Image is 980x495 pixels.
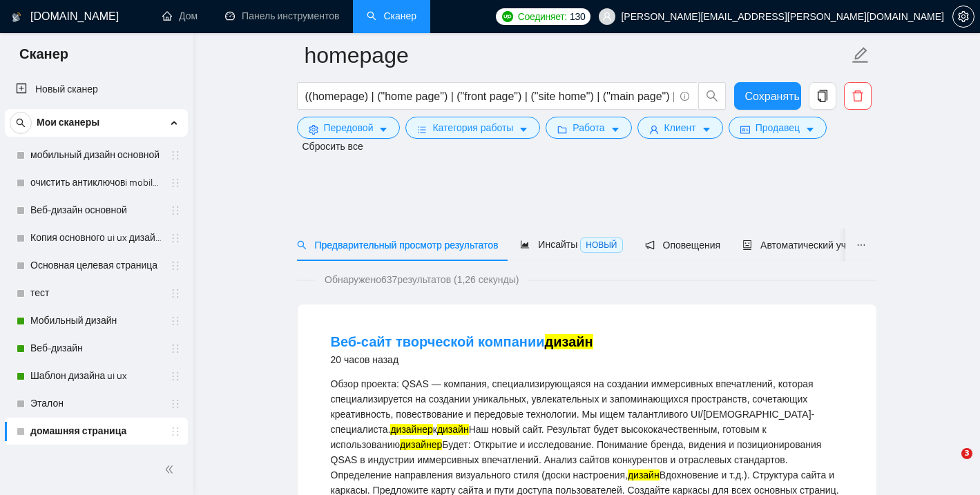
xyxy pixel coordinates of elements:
[367,10,416,22] a: поискСканер
[170,371,181,382] span: держатель
[546,117,631,139] button: папкаРаботакурсор вниз
[856,240,866,250] span: многоточие
[164,463,178,476] span: двойной левый
[170,233,181,244] span: держатель
[570,11,585,22] font: 130
[953,11,974,22] span: параметр
[170,288,181,299] span: держатель
[331,354,399,365] font: 20 часов назад
[805,124,815,135] span: курсор вниз
[809,82,836,110] button: копия
[740,124,750,135] span: Удостоверение личности
[297,240,307,250] span: поиск
[745,90,800,102] font: Сохранять
[170,260,181,271] span: держатель
[170,343,181,354] span: держатель
[545,334,593,349] font: дизайн
[12,6,21,28] img: логотип
[845,229,877,261] button: многоточие
[397,274,451,285] font: результатов
[30,280,162,307] a: тест
[520,240,530,249] span: диаграмма с областями
[324,122,374,133] font: Передовой
[699,90,725,102] span: поиск
[10,118,31,128] span: поиск
[628,469,660,481] font: дизайн
[331,334,545,349] font: Веб-сайт творческой компании
[305,88,674,105] input: Поиск работы фрилансером...
[844,82,872,110] button: удалить
[502,11,513,22] img: upwork-logo.png
[331,378,815,435] font: Обзор проекта: QSAS — компания, специализирующаяся на создании иммерсивных впечатлений, которая с...
[742,240,752,250] span: робот
[30,362,162,390] a: Шаблон дизайна ui ux
[702,124,711,135] span: курсор вниз
[433,424,437,435] font: к
[331,439,822,481] font: Будет: Открытие и исследование. Понимание бренда, видения и позиционирования QSAS в индустрии имм...
[952,11,974,22] a: параметр
[331,334,593,349] a: Веб-сайт творческой компаниидизайн
[852,46,869,64] span: редактировать
[933,448,966,481] iframe: Интерком-чат в режиме реального времени
[432,122,513,133] font: Категория работы
[611,124,620,135] span: курсор вниз
[381,274,397,285] font: 637
[952,6,974,28] button: параметр
[30,142,162,169] a: мобильный дизайн основной
[170,316,181,327] span: держатель
[30,224,162,252] a: Копия основного ui ux дизайна
[538,239,577,250] font: Инсайты
[302,141,363,152] font: Сбросить все
[390,424,432,435] font: дизайнер
[315,240,499,251] font: Предварительный просмотр результатов
[760,240,907,251] font: Автоматический участник торгов
[30,10,119,22] font: [DOMAIN_NAME]
[518,11,567,22] font: Соединяет:
[30,169,162,197] a: очистить антиключовi mobile design главная
[519,124,528,135] span: курсор вниз
[30,252,162,280] a: Основная целевая страница
[400,439,442,450] font: дизайнер
[645,240,655,250] span: уведомление
[845,90,871,102] span: удалить
[170,177,181,188] span: держатель
[309,124,318,135] span: параметр
[170,150,181,161] span: держатель
[698,82,726,110] button: поиск
[602,12,612,21] span: пользователь
[809,90,836,102] span: копия
[405,117,540,139] button: барыКатегория работыкурсор вниз
[663,240,721,251] font: Оповещения
[170,205,181,216] span: держатель
[170,426,181,437] span: держатель
[734,82,801,110] button: Сохранять
[637,117,723,139] button: пользовательКлиенткурсор вниз
[10,112,32,134] button: поиск
[964,449,970,458] font: 3
[30,335,162,362] a: Веб-дизайн
[16,76,177,104] a: Новый сканер
[19,46,68,62] font: Сканер
[5,76,188,104] li: Новый сканер
[729,117,827,139] button: Удостоверение личностиПродавецкурсор вниз
[297,117,401,139] button: параметрПередовойкурсор вниз
[30,418,162,445] a: домашняя страница
[417,124,427,135] span: бары
[680,92,689,101] span: инфо-круг
[225,10,339,22] a: приборная панельПанель инструментов
[378,124,388,135] span: курсор вниз
[573,122,604,133] font: Работа
[454,274,519,285] font: (1,26 секунды)
[30,390,162,418] a: Эталон
[170,398,181,409] span: держатель
[30,307,162,335] a: Мобильный дизайн
[649,124,659,135] span: пользователь
[325,274,381,285] font: Обнаружено
[586,240,617,250] font: НОВЫЙ
[756,122,800,133] font: Продавец
[37,117,99,128] font: Мои сканеры
[162,10,198,22] a: домДом
[664,122,696,133] font: Клиент
[557,124,567,135] span: папка
[30,197,162,224] a: Веб-дизайн основной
